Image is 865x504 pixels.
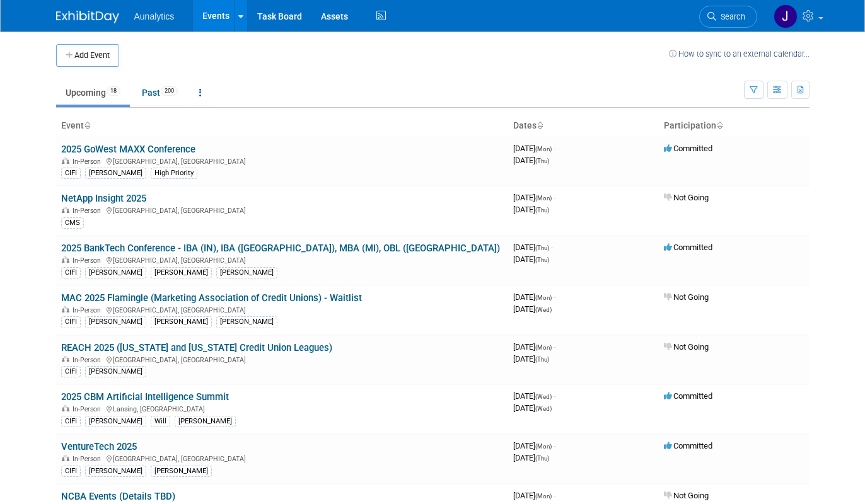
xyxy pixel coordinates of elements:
a: Search [699,6,757,28]
span: [DATE] [513,403,552,413]
span: [DATE] [513,156,549,165]
span: [DATE] [513,342,555,352]
span: In-Person [73,405,105,413]
div: [GEOGRAPHIC_DATA], [GEOGRAPHIC_DATA] [61,354,503,364]
div: [PERSON_NAME] [85,168,146,179]
div: [PERSON_NAME] [85,366,146,377]
div: [PERSON_NAME] [175,416,236,427]
a: 2025 CBM Artificial Intelligence Summit [61,391,229,403]
div: CIFI [61,316,81,328]
a: REACH 2025 ([US_STATE] and [US_STATE] Credit Union Leagues) [61,342,332,353]
span: - [554,144,555,153]
a: How to sync to an external calendar... [669,49,810,59]
span: 200 [161,86,178,96]
span: (Mon) [535,195,552,202]
img: Julie Grisanti-Cieslak [774,4,798,28]
a: VentureTech 2025 [61,441,137,452]
a: Past200 [132,81,187,105]
span: Committed [664,391,712,401]
div: [PERSON_NAME] [216,316,277,328]
div: [PERSON_NAME] [85,316,146,328]
span: - [551,243,553,252]
span: [DATE] [513,304,552,314]
span: [DATE] [513,441,555,450]
span: In-Person [73,306,105,314]
span: (Thu) [535,244,549,251]
div: Will [151,416,170,427]
div: [PERSON_NAME] [85,267,146,278]
span: [DATE] [513,144,555,153]
span: In-Person [73,256,105,265]
div: [GEOGRAPHIC_DATA], [GEOGRAPHIC_DATA] [61,304,503,314]
img: In-Person Event [62,256,69,263]
th: Event [56,115,508,137]
div: CIFI [61,267,81,278]
span: - [554,292,555,302]
span: In-Person [73,157,105,166]
img: In-Person Event [62,157,69,164]
span: - [554,491,555,500]
span: (Wed) [535,405,552,412]
span: (Mon) [535,294,552,301]
span: [DATE] [513,193,555,202]
div: CIFI [61,168,81,179]
span: (Thu) [535,157,549,164]
span: Committed [664,144,712,153]
th: Dates [508,115,659,137]
a: Upcoming18 [56,81,130,105]
span: Committed [664,441,712,450]
button: Add Event [56,44,119,67]
div: [PERSON_NAME] [151,466,212,477]
div: [GEOGRAPHIC_DATA], [GEOGRAPHIC_DATA] [61,255,503,265]
span: Committed [664,243,712,252]
span: [DATE] [513,255,549,264]
span: [DATE] [513,243,553,252]
span: (Mon) [535,443,552,450]
span: [DATE] [513,354,549,364]
a: MAC 2025 Flamingle (Marketing Association of Credit Unions) - Waitlist [61,292,362,304]
div: [PERSON_NAME] [85,416,146,427]
span: - [554,391,555,401]
div: High Priority [151,168,197,179]
span: Not Going [664,193,709,202]
span: [DATE] [513,453,549,462]
span: (Thu) [535,256,549,263]
div: [GEOGRAPHIC_DATA], [GEOGRAPHIC_DATA] [61,205,503,215]
span: Not Going [664,491,709,500]
div: [PERSON_NAME] [85,466,146,477]
div: Lansing, [GEOGRAPHIC_DATA] [61,403,503,413]
span: Not Going [664,292,709,302]
a: 2025 BankTech Conference - IBA (IN), IBA ([GEOGRAPHIC_DATA]), MBA (MI), OBL ([GEOGRAPHIC_DATA]) [61,243,500,254]
a: NCBA Events (Details TBD) [61,491,175,502]
img: In-Person Event [62,207,69,213]
span: [DATE] [513,491,555,500]
a: Sort by Participation Type [716,120,723,130]
span: In-Person [73,455,105,463]
span: Not Going [664,342,709,352]
div: CIFI [61,366,81,377]
div: CMS [61,217,84,229]
span: - [554,193,555,202]
div: [GEOGRAPHIC_DATA], [GEOGRAPHIC_DATA] [61,453,503,463]
span: In-Person [73,356,105,364]
img: In-Person Event [62,405,69,411]
span: (Mon) [535,344,552,351]
span: In-Person [73,207,105,215]
span: Search [716,12,745,21]
span: (Thu) [535,356,549,363]
th: Participation [659,115,810,137]
div: [GEOGRAPHIC_DATA], [GEOGRAPHIC_DATA] [61,156,503,166]
span: (Wed) [535,306,552,313]
div: [PERSON_NAME] [151,267,212,278]
a: Sort by Event Name [84,120,90,130]
div: CIFI [61,466,81,477]
a: Sort by Start Date [537,120,543,130]
span: - [554,441,555,450]
span: [DATE] [513,205,549,214]
img: ExhibitDay [56,11,119,23]
img: In-Person Event [62,455,69,461]
a: NetApp Insight 2025 [61,193,146,204]
span: (Mon) [535,493,552,500]
img: In-Person Event [62,306,69,312]
span: 18 [107,86,120,96]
